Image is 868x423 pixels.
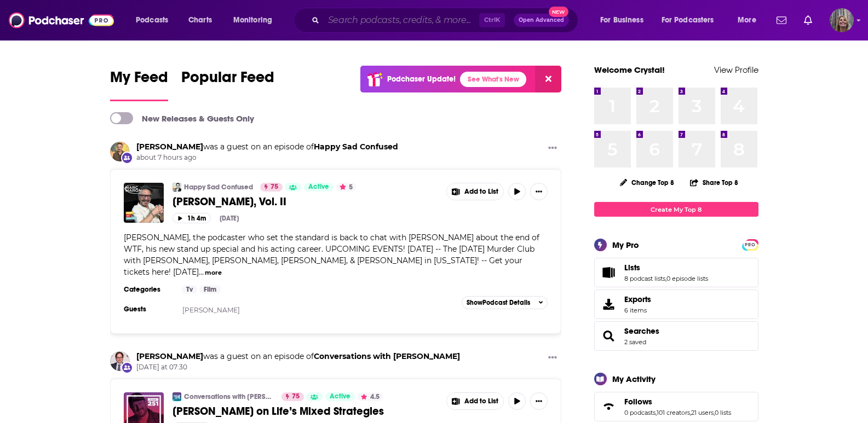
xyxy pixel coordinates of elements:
[714,65,758,75] a: View Profile
[594,202,758,217] a: Create My Top 8
[613,176,681,189] button: Change Top 8
[714,409,715,416] span: ,
[260,183,283,192] a: 75
[173,392,181,401] img: Conversations with Tyler
[624,294,651,304] span: Exports
[715,409,731,416] a: 0 lists
[124,285,173,294] h3: Categories
[136,13,168,28] span: Podcasts
[624,397,652,407] span: Follows
[110,68,168,101] a: My Feed
[173,404,439,418] a: [PERSON_NAME] on Life’s Mixed Strategies
[662,13,714,28] span: For Podcasters
[594,289,758,319] a: Exports
[136,142,398,152] h3: was a guest on an episode of
[624,263,640,273] span: Lists
[594,258,758,287] span: Lists
[447,393,504,409] button: Show More Button
[549,7,568,17] span: New
[121,152,133,164] div: New Appearance
[110,142,130,161] img: Marc Maron
[324,11,479,29] input: Search podcasts, credits, & more...
[593,11,657,29] button: open menu
[292,391,300,402] span: 75
[136,363,460,372] span: [DATE] at 07:30
[479,13,505,27] span: Ctrl K
[654,11,730,29] button: open menu
[136,351,203,361] a: Nate Silver
[124,233,539,277] span: [PERSON_NAME], the podcaster who set the standard is back to chat with [PERSON_NAME] about the en...
[205,268,222,277] button: more
[199,267,204,277] span: ...
[304,183,334,192] a: Active
[182,285,197,294] a: Tv
[467,299,530,306] span: Show Podcast Details
[110,351,130,371] a: Nate Silver
[594,65,665,75] a: Welcome Crystal!
[325,392,355,401] a: Active
[188,13,212,28] span: Charts
[173,213,211,223] button: 1h 4m
[226,11,286,29] button: open menu
[358,392,383,401] button: 4.5
[181,68,274,101] a: Popular Feed
[336,183,356,192] button: 5
[612,240,639,250] div: My Pro
[657,409,690,416] a: 101 creators
[830,8,854,32] img: User Profile
[136,142,203,152] a: Marc Maron
[744,241,757,249] span: PRO
[612,374,656,384] div: My Activity
[271,182,278,193] span: 75
[656,409,657,416] span: ,
[464,188,498,196] span: Add to List
[544,351,561,365] button: Show More Button
[308,182,329,193] span: Active
[124,305,173,314] h3: Guests
[624,409,656,416] a: 0 podcasts
[594,392,758,421] span: Follows
[184,183,253,192] a: Happy Sad Confused
[462,296,548,309] button: ShowPodcast Details
[173,183,181,192] img: Happy Sad Confused
[184,392,274,401] a: Conversations with [PERSON_NAME]
[181,11,219,29] a: Charts
[730,11,770,29] button: open menu
[666,275,708,282] a: 0 episode lists
[387,74,456,84] p: Podchaser Update!
[624,338,646,346] a: 2 saved
[181,68,274,93] span: Popular Feed
[460,72,526,87] a: See What's New
[691,409,714,416] a: 21 users
[314,351,460,361] a: Conversations with Tyler
[772,11,791,30] a: Show notifications dropdown
[514,14,569,27] button: Open AdvancedNew
[665,275,666,282] span: ,
[830,8,854,32] button: Show profile menu
[690,409,691,416] span: ,
[530,392,548,410] button: Show More Button
[624,326,659,336] span: Searches
[624,397,731,407] a: Follows
[124,183,164,223] img: Marc Maron, Vol. II
[744,240,757,248] a: PRO
[830,8,854,32] span: Logged in as CGorges
[800,11,817,30] a: Show notifications dropdown
[110,68,168,93] span: My Feed
[173,195,286,208] span: [PERSON_NAME], Vol. II
[330,391,350,402] span: Active
[598,328,620,344] a: Searches
[199,285,221,294] a: Film
[9,10,114,31] img: Podchaser - Follow, Share and Rate Podcasts
[544,142,561,155] button: Show More Button
[594,321,758,351] span: Searches
[110,112,254,124] a: New Releases & Guests Only
[173,404,384,418] span: [PERSON_NAME] on Life’s Mixed Strategies
[281,392,304,401] a: 75
[136,351,460,362] h3: was a guest on an episode of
